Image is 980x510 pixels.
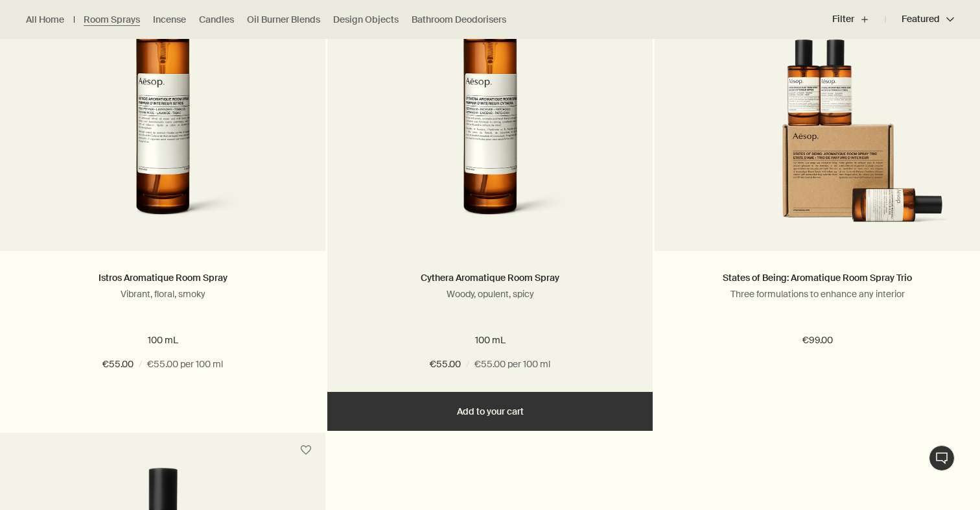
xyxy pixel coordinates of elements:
span: €55.00 [430,357,461,372]
button: Chat en direct [929,445,955,471]
a: Design Objects [333,14,399,26]
a: Incense [153,14,186,26]
p: Vibrant, floral, smoky [19,288,306,300]
img: Aromatique Room Spray Trio [674,39,961,232]
span: €55.00 [102,357,134,372]
span: €55.00 per 100 ml [147,357,223,372]
p: Three formulations to enhance any interior [674,288,961,300]
a: Oil Burner Blends [247,14,320,26]
a: Room Sprays [84,14,140,26]
p: Woody, opulent, spicy [347,288,633,300]
span: €99.00 [802,333,833,348]
a: Istros Aromatique Room Spray [99,272,227,284]
button: Featured [885,4,954,35]
span: €55.00 per 100 ml [474,357,550,372]
button: Save to cabinet [294,439,318,462]
a: All Home [26,14,64,26]
a: States of Being: Aromatique Room Spray Trio [723,272,912,284]
a: Cythera Aromatique Room Spray [421,272,559,284]
a: Candles [199,14,234,26]
a: Bathroom Deodorisers [412,14,506,26]
span: / [466,357,469,372]
button: Add to your cart - €55.00 [327,392,653,431]
span: / [139,357,142,372]
button: Filter [832,4,885,35]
